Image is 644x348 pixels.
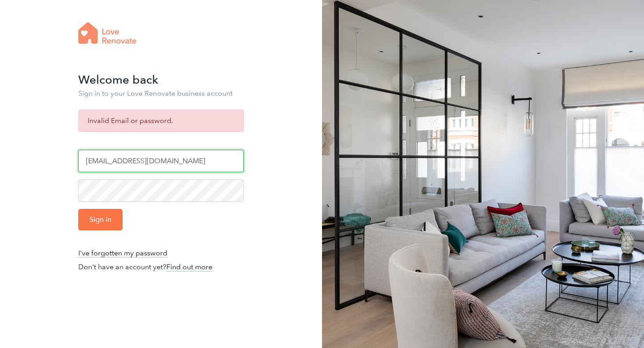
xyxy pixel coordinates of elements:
[78,262,244,272] p: Don't have an account yet?
[78,209,123,230] input: Sign in
[166,263,212,272] a: Find out more
[78,22,136,44] img: logo-full-wording-79bf5e73d291cfab37555a613d54981bc2efa348f0f5dcbc052162c5c15522e6.png
[78,75,244,85] h3: Welcome back
[78,89,244,98] p: Sign in to your Love Renovate business account
[78,249,167,258] a: I've forgotten my password
[78,110,244,132] div: Invalid Email or password.
[78,150,244,172] input: Email address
